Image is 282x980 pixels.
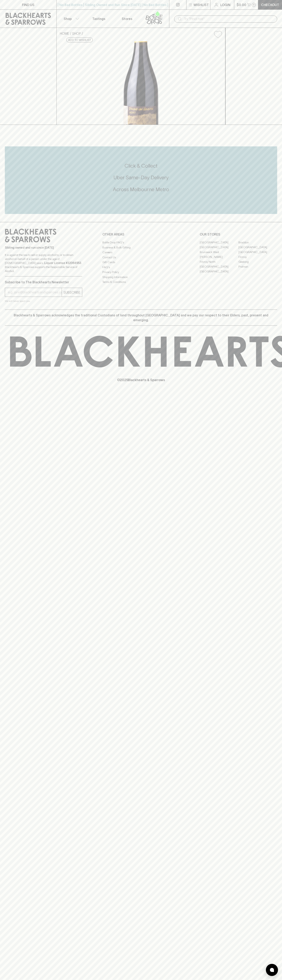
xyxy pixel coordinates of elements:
[64,16,72,21] p: Shop
[102,240,180,245] a: Bottle Drop FAQ's
[238,240,277,245] a: Braddon
[5,299,82,303] p: We will never spam you
[66,38,93,42] button: Add to wishlist
[237,2,246,7] p: $0.00
[238,250,277,254] a: [GEOGRAPHIC_DATA]
[113,10,141,28] a: Stores
[122,16,132,21] p: Stores
[92,16,105,21] p: Tastings
[102,265,180,270] a: FAQ's
[102,232,180,237] p: OTHER AREAS
[102,275,180,279] a: Shipping Information
[253,4,255,6] p: 0
[238,254,277,259] a: Fitzroy
[62,288,82,297] button: SUBSCRIBE
[5,246,82,250] p: Sibling owned and run since [DATE]
[200,269,238,274] a: [GEOGRAPHIC_DATA]
[5,174,277,181] h5: Uber Same-Day Delivery
[194,2,209,7] p: Wishlist
[238,259,277,264] a: Geelong
[57,41,225,125] img: 38976.png
[60,32,69,35] a: HOME
[5,253,82,273] p: It is against the law to sell or supply alcohol to, or to obtain alcohol on behalf of a person un...
[200,254,238,259] a: [PERSON_NAME]
[200,250,238,254] a: Brunswick West
[261,2,279,7] p: Checkout
[200,240,238,245] a: [GEOGRAPHIC_DATA]
[102,280,180,285] a: Terms & Conditions
[200,259,238,264] a: Fitzroy North
[238,264,277,269] a: Prahran
[102,260,180,265] a: Gift Cards
[270,968,274,972] img: bubble-icon
[72,32,81,35] a: SHOP
[102,270,180,275] a: Privacy Policy
[200,232,277,237] p: OUR STORES
[200,245,238,250] a: [GEOGRAPHIC_DATA]
[63,290,80,295] p: SUBSCRIBE
[57,10,85,28] button: Shop
[184,16,274,22] input: Try "Pinot noir"
[5,280,82,285] p: Subscribe to The Blackhearts Newsletter
[22,2,34,7] p: FIND US
[44,261,81,265] strong: Liquor License #32064953
[5,186,277,193] h5: Across Melbourne Metro
[238,245,277,250] a: [GEOGRAPHIC_DATA]
[8,313,274,322] p: Blackhearts & Sparrows acknowledges the traditional Custodians of land throughout [GEOGRAPHIC_DAT...
[85,10,113,28] a: Tastings
[102,245,180,250] a: Business & Bulk Gifting
[5,163,277,169] h5: Click & Collect
[5,146,277,214] div: Call to action block
[102,250,180,255] a: Careers
[212,29,224,40] button: Add to wishlist
[220,2,230,7] p: Login
[200,264,238,269] a: [GEOGRAPHIC_DATA]
[8,289,62,296] input: e.g. jane@blackheartsandsparrows.com.au
[102,255,180,260] a: Contact Us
